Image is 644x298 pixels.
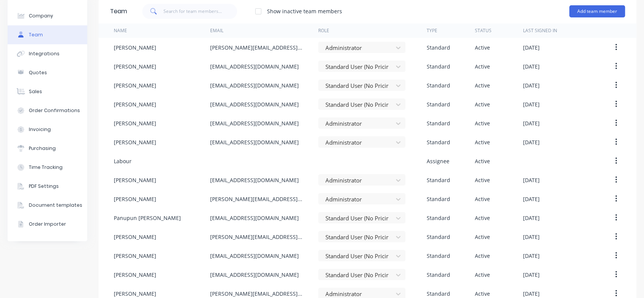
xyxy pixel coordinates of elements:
[210,252,299,260] div: [EMAIL_ADDRESS][DOMAIN_NAME]
[114,62,156,70] div: [PERSON_NAME]
[427,119,450,127] div: Standard
[29,183,59,190] div: PDF Settings
[210,176,299,184] div: [EMAIL_ADDRESS][DOMAIN_NAME]
[523,195,539,203] div: [DATE]
[8,44,87,63] button: Integrations
[210,138,299,146] div: [EMAIL_ADDRESS][DOMAIN_NAME]
[114,176,156,184] div: [PERSON_NAME]
[210,62,299,70] div: [EMAIL_ADDRESS][DOMAIN_NAME]
[29,202,82,209] div: Document templates
[114,157,132,165] div: Labour
[475,157,490,165] div: Active
[29,145,56,152] div: Purchasing
[523,81,539,89] div: [DATE]
[8,63,87,82] button: Quotes
[29,50,60,57] div: Integrations
[523,138,539,146] div: [DATE]
[210,119,299,127] div: [EMAIL_ADDRESS][DOMAIN_NAME]
[427,157,449,165] div: Assignee
[427,214,450,222] div: Standard
[8,177,87,196] button: PDF Settings
[475,100,490,108] div: Active
[427,252,450,260] div: Standard
[523,214,539,222] div: [DATE]
[210,271,299,279] div: [EMAIL_ADDRESS][DOMAIN_NAME]
[114,100,156,108] div: [PERSON_NAME]
[475,195,490,203] div: Active
[427,81,450,89] div: Standard
[114,138,156,146] div: [PERSON_NAME]
[267,7,342,15] div: Show inactive team members
[427,195,450,203] div: Standard
[114,290,156,298] div: [PERSON_NAME]
[523,233,539,241] div: [DATE]
[8,196,87,215] button: Document templates
[427,44,450,51] div: Standard
[475,62,490,70] div: Active
[427,271,450,279] div: Standard
[210,44,303,51] div: [PERSON_NAME][EMAIL_ADDRESS][DOMAIN_NAME]
[114,119,156,127] div: [PERSON_NAME]
[475,271,490,279] div: Active
[29,88,42,95] div: Sales
[475,138,490,146] div: Active
[523,27,557,34] div: Last signed in
[427,62,450,70] div: Standard
[29,69,47,76] div: Quotes
[163,4,237,19] input: Search for team members...
[114,214,181,222] div: Panupun [PERSON_NAME]
[569,5,625,17] button: Add team member
[29,126,51,133] div: Invoicing
[114,271,156,279] div: [PERSON_NAME]
[475,44,490,51] div: Active
[475,176,490,184] div: Active
[210,27,223,34] div: Email
[210,214,299,222] div: [EMAIL_ADDRESS][DOMAIN_NAME]
[475,290,490,298] div: Active
[29,107,80,114] div: Order Confirmations
[523,44,539,51] div: [DATE]
[475,119,490,127] div: Active
[210,195,303,203] div: [PERSON_NAME][EMAIL_ADDRESS][DOMAIN_NAME]
[523,62,539,70] div: [DATE]
[210,233,303,241] div: [PERSON_NAME][EMAIL_ADDRESS][DOMAIN_NAME]
[114,195,156,203] div: [PERSON_NAME]
[427,176,450,184] div: Standard
[29,164,63,171] div: Time Tracking
[8,82,87,101] button: Sales
[523,252,539,260] div: [DATE]
[29,31,43,38] div: Team
[114,252,156,260] div: [PERSON_NAME]
[427,100,450,108] div: Standard
[427,290,450,298] div: Standard
[114,81,156,89] div: [PERSON_NAME]
[523,290,539,298] div: [DATE]
[8,120,87,139] button: Invoicing
[8,6,87,25] button: Company
[475,81,490,89] div: Active
[475,252,490,260] div: Active
[427,233,450,241] div: Standard
[427,138,450,146] div: Standard
[318,27,329,34] div: Role
[523,271,539,279] div: [DATE]
[523,119,539,127] div: [DATE]
[114,27,127,34] div: Name
[8,215,87,234] button: Order Importer
[475,27,492,34] div: Status
[29,12,53,19] div: Company
[475,233,490,241] div: Active
[427,27,437,34] div: Type
[475,214,490,222] div: Active
[210,290,303,298] div: [PERSON_NAME][EMAIL_ADDRESS][DOMAIN_NAME]
[523,100,539,108] div: [DATE]
[114,44,156,51] div: [PERSON_NAME]
[210,100,299,108] div: [EMAIL_ADDRESS][DOMAIN_NAME]
[523,176,539,184] div: [DATE]
[114,233,156,241] div: [PERSON_NAME]
[8,158,87,177] button: Time Tracking
[110,7,127,16] div: Team
[8,101,87,120] button: Order Confirmations
[29,221,66,228] div: Order Importer
[210,81,299,89] div: [EMAIL_ADDRESS][DOMAIN_NAME]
